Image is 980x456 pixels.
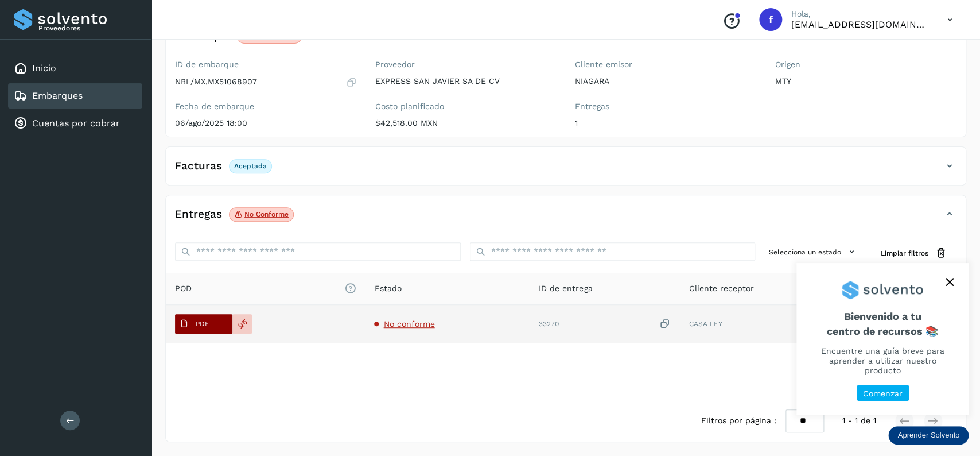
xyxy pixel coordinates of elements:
p: Comenzar [863,389,903,399]
p: MTY [775,76,957,86]
p: Aceptada [234,162,267,170]
label: ID de embarque [175,60,357,69]
p: No conforme [244,210,289,218]
p: NIAGARA [575,76,757,86]
span: Limpiar filtros [881,248,928,258]
p: 06/ago/2025 18:00 [175,118,357,128]
td: CASA LEY [680,305,854,343]
p: NBL/MX.MX51068907 [175,77,257,87]
button: Limpiar filtros [872,242,956,264]
label: Cliente emisor [575,60,757,69]
span: Estado [374,283,401,295]
div: Aprender Solvento [796,263,969,415]
span: ID de entrega [539,283,592,295]
p: Aprender Solvento [897,431,959,440]
a: Inicio [32,63,56,74]
div: EmbarqueNo conforme [166,26,966,55]
button: Comenzar [857,385,909,401]
p: Proveedores [38,24,138,32]
label: Origen [775,60,957,69]
div: Inicio [8,56,142,81]
p: $42,518.00 MXN [375,118,557,128]
button: PDF [175,314,232,334]
label: Fecha de embarque [175,102,357,111]
button: Selecciona un estado [764,242,862,261]
span: Cliente receptor [689,283,754,295]
p: Hola, [791,9,929,19]
p: centro de recursos 📚 [810,325,955,338]
h4: Facturas [175,160,222,173]
div: FacturasAceptada [166,156,966,185]
div: Aprender Solvento [888,426,969,445]
button: close, [941,273,958,291]
span: No conforme [383,319,434,329]
label: Costo planificado [375,102,557,111]
h4: Entregas [175,208,222,221]
span: 1 - 1 de 1 [842,415,876,427]
div: 33270 [539,318,671,330]
span: POD [175,283,356,295]
a: Cuentas por cobrar [32,118,120,129]
div: Embarques [8,83,142,109]
p: EXPRESS SAN JAVIER SA DE CV [375,76,557,86]
span: Bienvenido a tu [810,310,955,337]
span: Filtros por página : [701,415,776,427]
a: Embarques [32,90,83,101]
p: PDF [196,320,209,328]
div: Cuentas por cobrar [8,111,142,136]
p: Encuentre una guía breve para aprender a utilizar nuestro producto [810,346,955,375]
p: facturacion@expresssanjavier.com [791,19,929,30]
label: Entregas [575,102,757,111]
div: Reemplazar POD [232,314,252,334]
p: 1 [575,118,757,128]
div: EntregasNo conforme [166,204,966,233]
label: Proveedor [375,60,557,69]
